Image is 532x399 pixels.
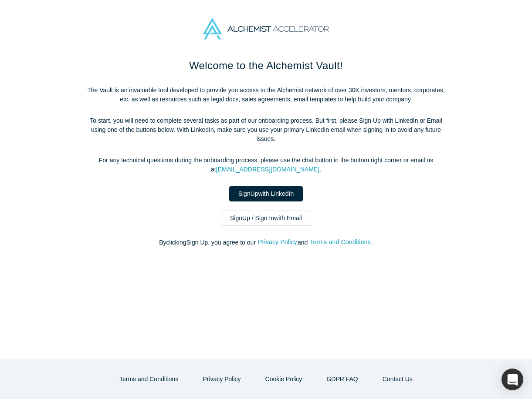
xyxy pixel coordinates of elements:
button: Terms and Conditions [309,237,371,247]
button: Contact Us [373,372,422,387]
p: To start, you will need to complete several tasks as part of our onboarding process. But first, p... [83,116,449,144]
a: [EMAIL_ADDRESS][DOMAIN_NAME] [216,166,319,173]
h1: Welcome to the Alchemist Vault! [83,58,449,74]
a: SignUpwith LinkedIn [229,186,303,201]
p: For any technical questions during the onboarding process, please use the chat button in the bott... [83,156,449,174]
p: The Vault is an invaluable tool developed to provide you access to the Alchemist network of over ... [83,86,449,104]
button: Terms and Conditions [110,372,187,387]
a: SignUp / Sign Inwith Email [221,211,311,226]
p: By clicking Sign Up , you agree to our and . [83,238,449,247]
button: Cookie Policy [256,372,312,387]
img: Alchemist Accelerator Logo [203,18,329,40]
a: GDPR FAQ [317,372,367,387]
button: Privacy Policy [193,372,250,387]
button: Privacy Policy [258,237,298,247]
